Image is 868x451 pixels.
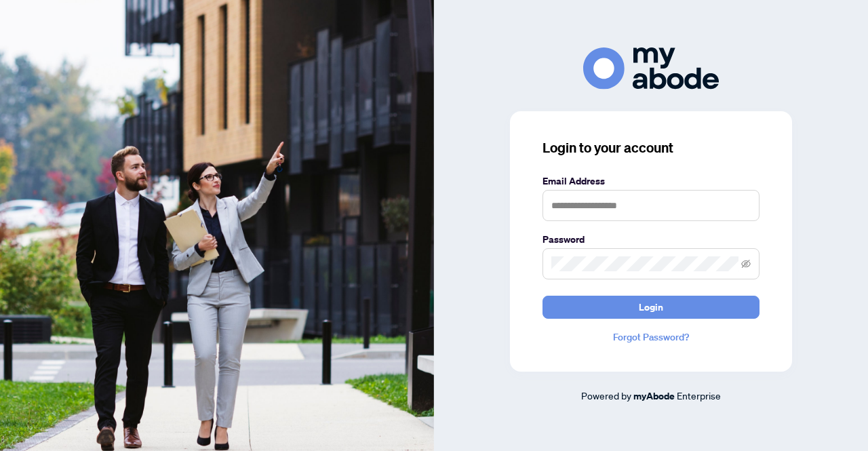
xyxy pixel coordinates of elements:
span: eye-invisible [741,259,751,269]
span: Powered by [581,389,631,401]
img: ma-logo [583,47,719,89]
span: Login [639,296,663,318]
span: Enterprise [677,389,721,401]
h3: Login to your account [542,138,759,157]
label: Password [542,232,759,247]
label: Email Address [542,174,759,189]
a: myAbode [633,389,675,404]
button: Login [542,296,759,319]
a: Forgot Password? [542,330,759,345]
